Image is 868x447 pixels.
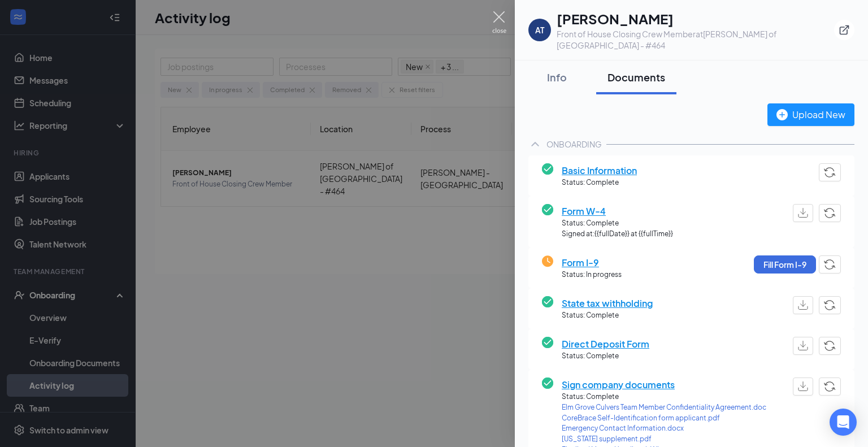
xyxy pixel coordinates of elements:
span: Status: Complete [562,177,637,188]
a: Emergency Contact Information.docx [562,423,766,434]
div: Info [540,70,574,84]
svg: ExternalLink [839,24,850,36]
div: AT [535,24,544,36]
a: [US_STATE] supplement.pdf [562,434,766,445]
span: Sign company documents [562,377,766,392]
button: Fill Form I-9 [754,255,816,274]
span: Status: Complete [562,351,649,362]
span: Form W-4 [562,204,673,218]
span: State tax withholding [562,296,653,310]
div: Front of House Closing Crew Member at [PERSON_NAME] of [GEOGRAPHIC_DATA] - #464 [557,28,834,51]
a: CoreBrace Self-Identification form applicant.pdf [562,413,766,424]
button: Upload New [767,103,854,126]
span: Direct Deposit Form [562,337,649,351]
span: Basic Information [562,163,637,177]
span: Form I-9 [562,255,622,270]
span: Status: Complete [562,392,766,402]
div: Upload New [776,107,845,121]
span: Status: In progress [562,270,622,280]
div: ONBOARDING [546,138,602,150]
a: Elm Grove Culvers Team Member Confidentiality Agreement.doc [562,402,766,413]
span: Status: Complete [562,310,653,321]
div: Documents [607,70,665,84]
svg: ChevronUp [528,137,542,151]
span: Status: Complete [562,218,673,229]
span: Signed at: {{fullDate}} at {{fullTime}} [562,229,673,240]
div: Open Intercom Messenger [830,409,857,436]
h1: [PERSON_NAME] [557,9,834,28]
button: ExternalLink [834,20,854,40]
